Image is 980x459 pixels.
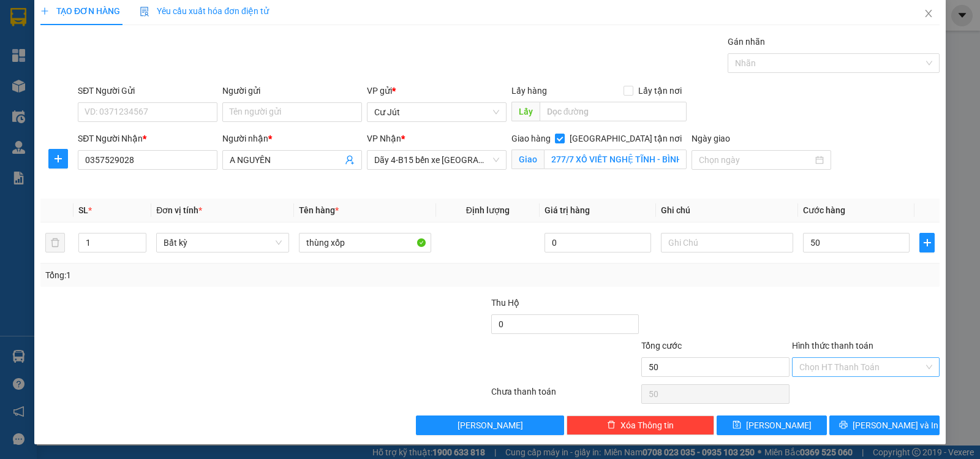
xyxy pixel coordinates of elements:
[416,415,563,435] button: [PERSON_NAME]
[728,37,765,47] label: Gán nhãn
[85,66,163,107] li: VP Dãy 4-B15 bến xe [GEOGRAPHIC_DATA]
[511,102,540,121] span: Lấy
[78,132,217,145] div: SĐT Người Nhận
[49,154,67,164] span: plus
[45,233,65,252] button: delete
[374,103,499,121] span: Cư Jút
[692,134,730,143] label: Ngày giao
[6,6,178,52] li: Minh An Express
[222,132,362,145] div: Người nhận
[565,132,687,145] span: [GEOGRAPHIC_DATA] tận nơi
[345,155,355,165] span: user-add
[792,341,873,351] label: Hình thức thanh toán
[733,420,741,430] span: save
[511,150,544,169] span: Giao
[803,205,845,215] span: Cước hàng
[367,134,401,143] span: VP Nhận
[746,419,812,432] span: [PERSON_NAME]
[661,233,793,252] input: Ghi Chú
[164,233,281,252] span: Bất kỳ
[78,84,217,97] div: SĐT Người Gửi
[299,205,339,215] span: Tên hàng
[458,419,523,432] span: [PERSON_NAME]
[620,419,674,432] span: Xóa Thông tin
[222,84,362,97] div: Người gửi
[367,84,507,97] div: VP gửi
[540,102,687,121] input: Dọc đường
[156,205,202,215] span: Đơn vị tính
[6,82,15,91] span: environment
[829,415,940,435] button: printer[PERSON_NAME] và In
[545,233,651,252] input: 0
[45,268,379,282] div: Tổng: 1
[140,7,149,17] img: icon
[40,6,120,16] span: TẠO ĐƠN HÀNG
[374,151,499,169] span: Dãy 4-B15 bến xe Miền Đông
[78,205,88,215] span: SL
[48,149,68,169] button: plus
[607,420,616,430] span: delete
[544,150,687,169] input: Giao tận nơi
[490,385,640,406] div: Chưa thanh toán
[40,7,49,15] span: plus
[641,341,682,351] span: Tổng cước
[545,205,590,215] span: Giá trị hàng
[699,153,813,167] input: Ngày giao
[717,415,827,435] button: save[PERSON_NAME]
[466,205,510,215] span: Định lượng
[140,6,269,16] span: Yêu cầu xuất hóa đơn điện tử
[511,134,551,143] span: Giao hàng
[299,233,431,252] input: VD: Bàn, Ghế
[491,298,519,308] span: Thu Hộ
[924,9,933,18] span: close
[656,199,798,222] th: Ghi chú
[511,86,547,96] span: Lấy hàng
[853,419,938,432] span: [PERSON_NAME] và In
[6,66,85,80] li: VP Cư Jút
[920,238,934,248] span: plus
[567,415,714,435] button: deleteXóa Thông tin
[839,420,848,430] span: printer
[633,84,687,97] span: Lấy tận nơi
[6,6,49,49] img: logo.jpg
[919,233,935,252] button: plus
